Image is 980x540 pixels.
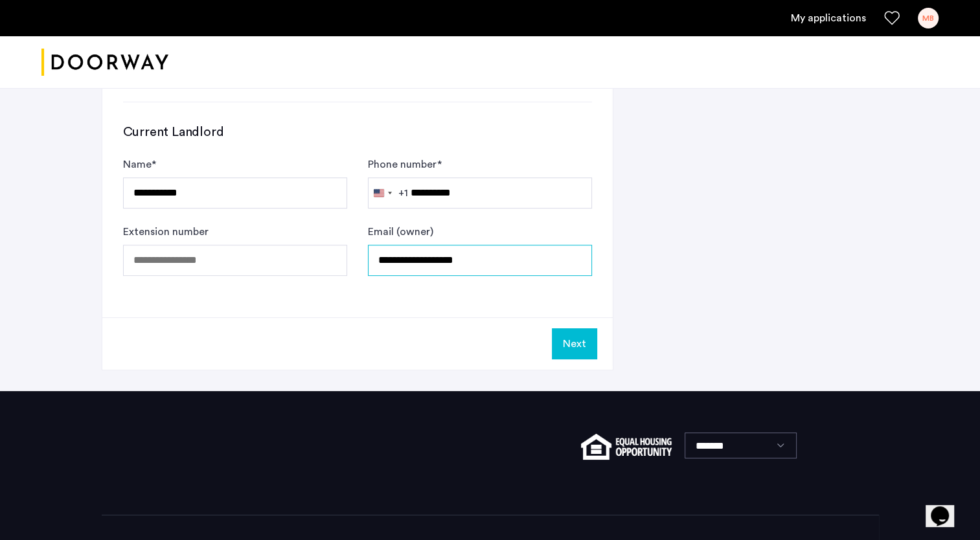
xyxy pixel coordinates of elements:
img: equal-housing.png [581,434,671,460]
label: Extension number [123,224,209,240]
a: Favorites [884,10,900,26]
div: +1 [398,185,408,201]
a: My application [791,10,866,26]
label: Phone number * [368,157,442,172]
iframe: chat widget [926,488,967,527]
button: Next [552,328,597,359]
label: Email (owner) [368,224,433,240]
h3: Current Landlord [123,123,592,141]
label: Name * [123,157,156,172]
select: Language select [685,433,797,458]
img: logo [41,38,168,87]
button: Selected country [369,178,408,208]
div: MB [918,8,939,28]
a: Cazamio logo [41,38,168,87]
